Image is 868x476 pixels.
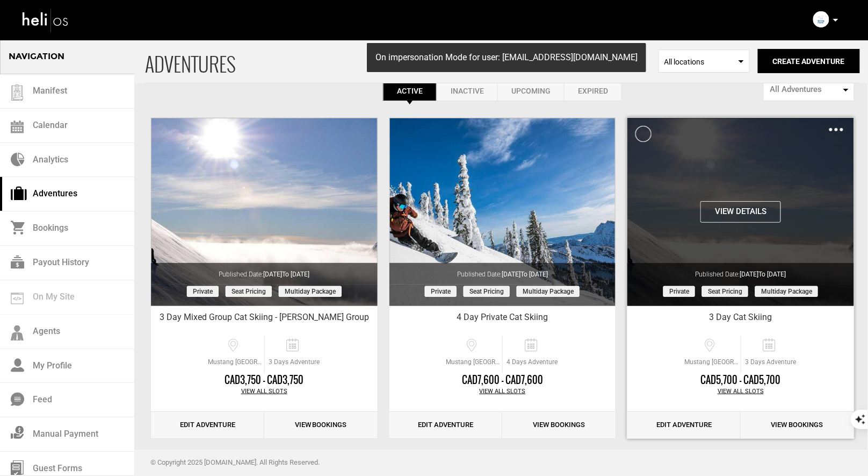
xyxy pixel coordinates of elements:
[389,311,616,328] div: 4 Day Private Cat Skiing
[389,412,503,438] a: Edit Adventure
[741,358,800,367] span: 3 Days Adventure
[21,6,70,34] img: heli-logo
[627,412,741,438] a: Edit Adventure
[663,286,695,297] span: Private
[145,39,659,83] span: ADVENTURES
[282,271,309,278] span: to [DATE]
[564,81,622,101] a: Expired
[517,286,580,297] span: Multiday package
[759,271,786,278] span: to [DATE]
[279,286,342,297] span: Multiday package
[389,387,616,396] div: View All Slots
[829,128,843,131] img: images
[187,286,219,297] span: Private
[151,373,378,387] div: CAD3,750 - CAD3,750
[627,373,854,387] div: CAD5,700 - CAD5,700
[497,81,564,101] a: Upcoming
[383,81,437,101] a: Active
[664,56,744,67] span: All locations
[151,311,378,328] div: 3 Day Mixed Group Cat Skiing - [PERSON_NAME] Group
[151,387,378,396] div: View All Slots
[702,286,748,297] span: Seat Pricing
[659,49,750,73] span: Select box activate
[263,271,309,278] span: [DATE]
[627,263,854,279] div: Published Date:
[265,358,323,367] span: 3 Days Adventure
[9,84,25,101] img: guest-list.svg
[520,271,548,278] span: to [DATE]
[741,412,854,438] a: View Bookings
[389,373,616,387] div: CAD7,600 - CAD7,600
[763,78,855,101] button: All Adventures
[151,412,264,438] a: Edit Adventure
[443,358,502,367] span: Mustang [GEOGRAPHIC_DATA], [GEOGRAPHIC_DATA], [GEOGRAPHIC_DATA], [GEOGRAPHIC_DATA], [GEOGRAPHIC_D...
[11,325,24,341] img: agents-icon.svg
[437,81,497,101] a: Inactive
[502,412,616,438] a: View Bookings
[205,358,264,367] span: Mustang [GEOGRAPHIC_DATA], [GEOGRAPHIC_DATA], [GEOGRAPHIC_DATA], [GEOGRAPHIC_DATA], [GEOGRAPHIC_D...
[226,286,272,297] span: Seat Pricing
[464,286,510,297] span: Seat Pricing
[264,412,378,438] a: View Bookings
[11,293,24,304] img: on_my_site.svg
[770,84,841,95] span: All Adventures
[502,271,548,278] span: [DATE]
[389,263,616,279] div: Published Date:
[627,311,854,328] div: 3 Day Cat Skiing
[367,43,646,73] div: On impersonation Mode for user: [EMAIL_ADDRESS][DOMAIN_NAME]
[11,120,24,133] img: calendar.svg
[425,286,457,297] span: Private
[627,387,854,396] div: View All Slots
[682,358,741,367] span: Mustang [GEOGRAPHIC_DATA], [GEOGRAPHIC_DATA], [GEOGRAPHIC_DATA], [GEOGRAPHIC_DATA], [GEOGRAPHIC_D...
[740,271,786,278] span: [DATE]
[503,358,561,367] span: 4 Days Adventure
[755,286,818,297] span: Multiday package
[700,201,781,223] button: View Details
[758,49,860,73] button: Create Adventure
[813,11,829,27] img: img_0ff4e6702feb5b161957f2ea789f15f4.png
[151,263,378,279] div: Published Date:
